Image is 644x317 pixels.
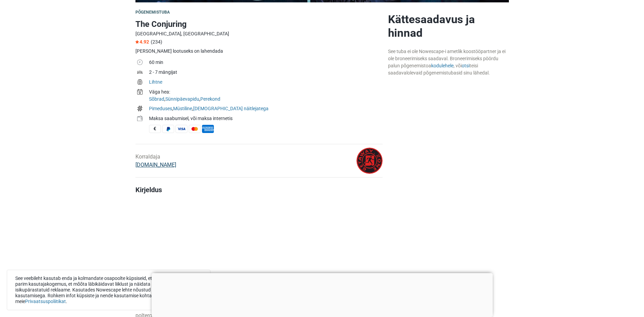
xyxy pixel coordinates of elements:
span: Sularaha [149,125,161,133]
img: 45fbc6d3e05ebd93l.png [356,148,383,174]
iframe: Advertisement [135,200,383,295]
a: Lihtne [149,79,162,85]
div: Korraldaja [135,153,176,169]
h2: Kättesaadavus ja hinnad [388,13,509,40]
td: 2 - 7 mängijat [149,68,383,78]
span: (234) [151,39,162,45]
span: American Express [202,125,214,133]
h1: The Conjuring [135,18,383,30]
a: kodulehele [431,63,454,68]
span: PayPal [162,125,174,133]
div: [PERSON_NAME] lootuseks on lahendada [135,48,383,55]
div: See veebileht kasutab enda ja kolmandate osapoolte küpsiseid, et tuua sinuni parim kasutajakogemu... [7,270,210,310]
h4: Kirjeldus [135,186,383,194]
a: [DEMOGRAPHIC_DATA] näitlejatega [193,106,269,111]
a: Pimeduses [149,106,172,111]
a: otsi [462,63,470,68]
a: Sõbrad [149,96,164,102]
span: Visa [176,125,187,133]
span: Põgenemistuba [135,10,170,15]
a: Perekond [200,96,220,102]
span: MasterCard [189,125,201,133]
a: [DOMAIN_NAME] [135,162,176,168]
a: Privaatsuspoliitikat [25,299,66,304]
div: [GEOGRAPHIC_DATA], [GEOGRAPHIC_DATA] [135,30,383,37]
td: , , [149,88,383,104]
div: Väga hea: [149,88,383,96]
img: Star [135,40,139,44]
a: Müstiline [173,106,192,111]
span: 4.92 [135,39,149,45]
div: Maksa saabumisel, või maksa internetis [149,115,383,122]
td: 60 min [149,58,383,68]
td: , , [149,104,383,114]
div: See tuba ei ole Nowescape-i ametlik koostööpartner ja ei ole broneerimiseks saadaval. Broneerimis... [388,48,509,77]
a: Sünnipäevapidu [165,96,199,102]
iframe: Advertisement [151,273,493,315]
